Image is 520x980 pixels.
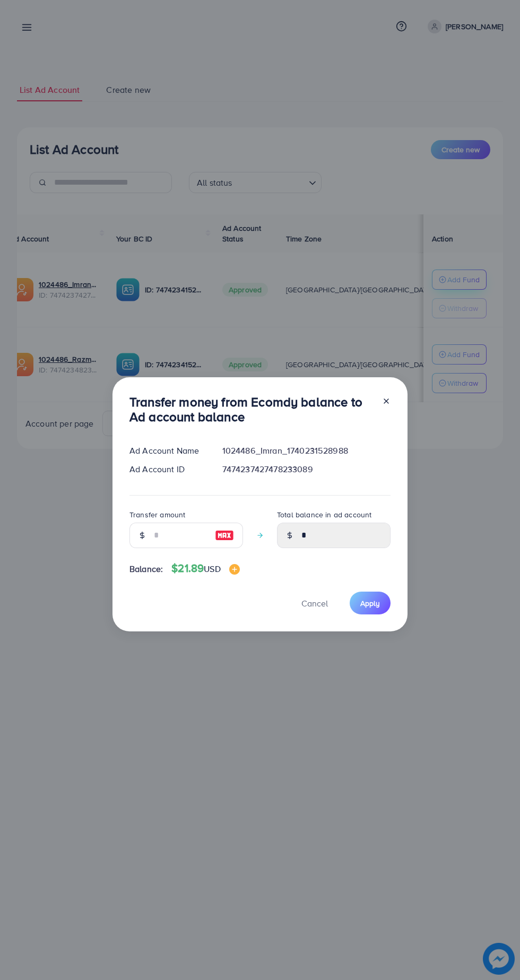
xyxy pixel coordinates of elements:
[129,509,185,520] label: Transfer amount
[215,529,234,542] img: image
[121,445,214,457] div: Ad Account Name
[204,563,220,575] span: USD
[214,445,399,457] div: 1024486_Imran_1740231528988
[277,509,371,520] label: Total balance in ad account
[288,592,341,614] button: Cancel
[350,592,391,614] button: Apply
[301,597,328,609] span: Cancel
[121,463,214,475] div: Ad Account ID
[129,563,163,575] span: Balance:
[171,562,239,575] h4: $21.89
[360,598,380,609] span: Apply
[229,564,240,575] img: image
[129,394,374,425] h3: Transfer money from Ecomdy balance to Ad account balance
[214,463,399,475] div: 7474237427478233089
